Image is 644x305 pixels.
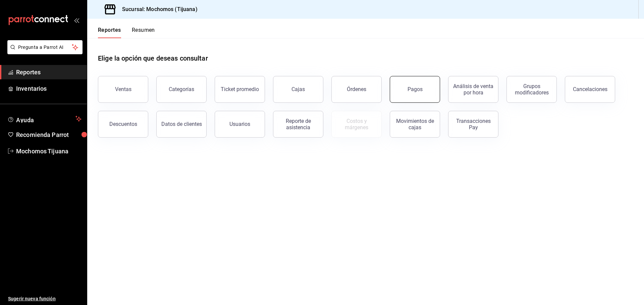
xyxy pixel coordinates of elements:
div: Reporte de asistencia [277,118,319,131]
button: Usuarios [215,111,265,138]
div: Análisis de venta por hora [452,83,494,96]
div: Movimientos de cajas [394,118,436,131]
div: Ventas [115,86,131,92]
button: Ticket promedio [215,76,265,103]
div: Órdenes [347,86,366,92]
span: Ayuda [16,115,73,123]
a: Pregunta a Parrot AI [5,49,83,56]
button: Movimientos de cajas [390,111,440,138]
div: Categorías [169,86,194,92]
button: Análisis de venta por hora [448,76,498,103]
button: Categorías [156,76,207,103]
span: Mochomos Tijuana [16,147,82,156]
h3: Sucursal: Mochomos (Tijuana) [117,5,198,13]
button: Ventas [98,76,148,103]
button: Contrata inventarios para ver este reporte [331,111,382,138]
div: Transacciones Pay [452,118,494,131]
button: Descuentos [98,111,148,138]
span: Recomienda Parrot [16,130,82,139]
div: Cancelaciones [573,86,607,92]
button: Grupos modificadores [506,76,557,103]
span: Inventarios [16,84,82,93]
button: Cancelaciones [565,76,615,103]
button: Cajas [273,76,323,103]
div: Costos y márgenes [336,118,377,131]
div: Grupos modificadores [511,83,552,96]
div: Pagos [408,86,423,92]
button: Órdenes [331,76,382,103]
button: Pregunta a Parrot AI [7,40,83,54]
span: Pregunta a Parrot AI [18,44,72,51]
button: Transacciones Pay [448,111,498,138]
div: Ticket promedio [221,86,259,92]
h1: Elige la opción que deseas consultar [98,53,208,63]
div: Usuarios [229,121,250,127]
button: Reportes [98,27,121,38]
button: Pagos [390,76,440,103]
div: Descuentos [109,121,137,127]
button: Reporte de asistencia [273,111,323,138]
span: Sugerir nueva función [8,295,82,302]
div: Datos de clientes [161,121,202,127]
button: open_drawer_menu [74,17,79,23]
div: Cajas [291,86,305,92]
button: Resumen [132,27,155,38]
button: Datos de clientes [156,111,207,138]
span: Reportes [16,68,82,77]
div: navigation tabs [98,27,155,38]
